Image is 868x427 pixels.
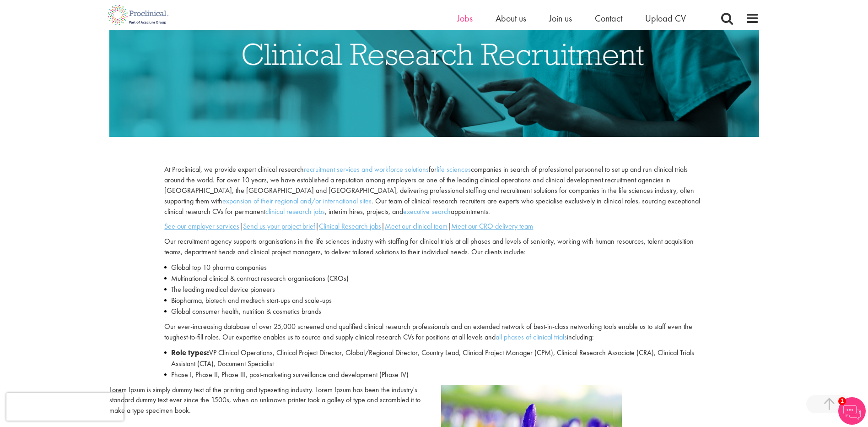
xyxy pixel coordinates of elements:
a: clinical research jobs [265,207,325,216]
p: Our ever-increasing database of over 25,000 screened and qualified clinical research professional... [164,322,703,343]
a: executive search [403,207,451,216]
li: Phase I, Phase II, Phase III, post-marketing surveillance and development (Phase IV) [164,369,703,380]
span: 1 [838,397,846,405]
a: recruitment services and workforce solutions [304,164,429,174]
img: Chatbot [838,397,866,425]
a: Meet our CRO delivery team [451,221,533,231]
a: expansion of their regional and/or international sites [222,196,372,206]
a: Clinical Research jobs [319,221,381,231]
iframe: reCAPTCHA [6,393,124,421]
li: Multinational clinical & contract research organisations (CROs) [164,273,703,284]
p: | | | | [164,221,703,232]
a: Jobs [457,12,473,24]
li: Global consumer health, nutrition & cosmetics brands [164,306,703,317]
li: Biopharma, biotech and medtech start-ups and scale-ups [164,295,703,306]
a: Contact [595,12,622,24]
li: Global top 10 pharma companies [164,262,703,273]
a: all phases of clinical trials [496,332,567,342]
a: About us [496,12,526,24]
a: Meet our clinical team [385,221,447,231]
a: life sciences [437,164,471,174]
a: Upload CV [645,12,686,24]
a: See our employer services [164,221,239,231]
strong: Role types: [171,348,209,357]
a: Send us your project brief [243,221,315,231]
li: VP Clinical Operations, Clinical Project Director, Global/Regional Director, Country Lead, Clinic... [164,347,703,369]
a: Join us [549,12,572,24]
li: The leading medical device pioneers [164,284,703,295]
p: At Proclinical, we provide expert clinical research for companies in search of professional perso... [164,164,703,217]
p: Our recruitment agency supports organisations in the life sciences industry with staffing for cli... [164,236,703,257]
p: Lorem Ipsum is simply dummy text of the printing and typesetting industry. Lorem Ipsum has been t... [109,385,427,416]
